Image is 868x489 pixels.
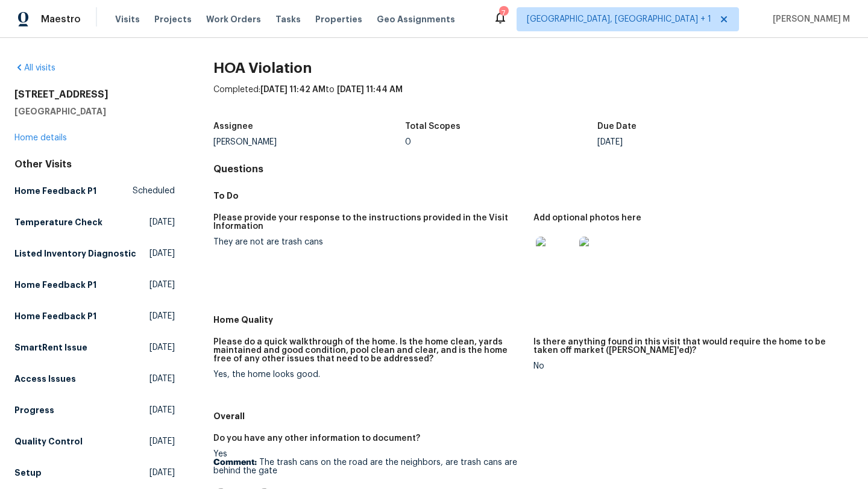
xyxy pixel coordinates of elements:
div: [PERSON_NAME] [213,138,406,146]
span: [DATE] [149,341,175,354]
h5: Due Date [597,122,637,131]
a: Access Issues[DATE] [14,368,175,390]
h5: Add optional photos here [533,214,641,222]
span: [DATE] [149,216,175,228]
span: Work Orders [206,13,261,25]
h5: Progress [14,404,54,416]
h5: Home Feedback P1 [14,185,96,197]
a: Home Feedback P1[DATE] [14,305,175,327]
h5: Please do a quick walkthrough of the home. Is the home clean, yards maintained and good condition... [213,338,524,363]
h5: Assignee [213,122,253,131]
p: The trash cans on the road are the neighbors, are trash cans are behind the gate [213,458,524,475]
h5: Temperature Check [14,216,102,228]
h5: Home Feedback P1 [14,310,96,322]
h5: Home Feedback P1 [14,279,96,291]
span: [DATE] [149,404,175,416]
h5: Access Issues [14,373,76,385]
div: 0 [405,138,597,146]
a: SmartRent Issue[DATE] [14,337,175,358]
span: [DATE] [149,310,175,322]
span: Projects [154,13,192,25]
span: [DATE] [149,248,175,260]
a: Home details [14,134,67,142]
h5: Setup [14,467,42,479]
span: Scheduled [133,185,175,197]
span: [GEOGRAPHIC_DATA], [GEOGRAPHIC_DATA] + 1 [527,13,711,25]
a: Progress[DATE] [14,399,175,421]
a: Setup[DATE] [14,462,175,484]
h5: To Do [213,190,854,202]
div: Completed: to [213,84,854,115]
span: Maestro [41,13,81,25]
h5: Listed Inventory Diagnostic [14,248,136,260]
span: Geo Assignments [377,13,455,25]
h5: Overall [213,410,854,422]
span: [DATE] [149,373,175,385]
h5: Please provide your response to the instructions provided in the Visit Information [213,214,524,231]
span: [PERSON_NAME] M [768,13,850,25]
span: [DATE] 11:42 AM [260,86,325,94]
a: Quality Control[DATE] [14,431,175,452]
div: They are not are trash cans [213,238,524,246]
div: 7 [499,7,508,19]
h5: Do you have any other information to document? [213,434,420,443]
h4: Questions [213,163,854,175]
a: Home Feedback P1[DATE] [14,274,175,296]
span: [DATE] [149,435,175,447]
h2: HOA Violation [213,62,854,74]
span: Visits [115,13,140,25]
h5: Total Scopes [405,122,461,131]
h5: Home Quality [213,314,854,326]
a: Home Feedback P1Scheduled [14,180,175,202]
h5: SmartRent Issue [14,341,87,354]
a: Listed Inventory Diagnostic[DATE] [14,243,175,264]
h5: Quality Control [14,435,83,447]
span: [DATE] [149,279,175,291]
a: Temperature Check[DATE] [14,211,175,233]
div: No [533,362,844,370]
div: Other Visits [14,158,175,170]
div: [DATE] [597,138,790,146]
a: All visits [14,64,55,72]
h2: [STREET_ADDRESS] [14,89,175,101]
div: Yes, the home looks good. [213,370,524,379]
span: [DATE] 11:44 AM [337,86,403,94]
span: [DATE] [149,467,175,479]
h5: [GEOGRAPHIC_DATA] [14,105,175,117]
b: Comment: [213,458,257,467]
span: Properties [315,13,362,25]
h5: Is there anything found in this visit that would require the home to be taken off market ([PERSON... [533,338,844,355]
span: Tasks [275,15,301,23]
